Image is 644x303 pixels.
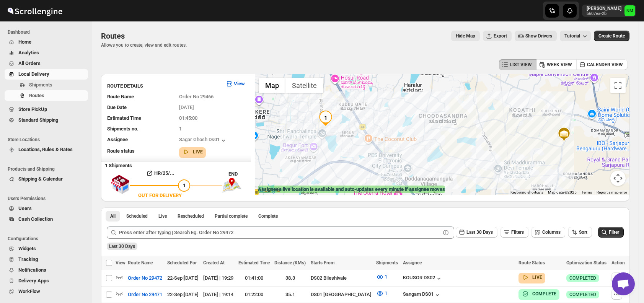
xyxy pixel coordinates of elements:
[582,5,636,17] button: User menu
[107,137,128,142] span: Assignee
[106,211,120,222] button: All routes
[376,260,398,266] span: Shipments
[5,90,88,101] button: Routes
[123,272,167,284] button: Order No 29472
[5,254,88,265] button: Tracking
[107,94,134,99] span: Route Name
[215,213,248,219] span: Partial complete
[18,256,38,262] span: Tracking
[8,29,88,35] span: Dashboard
[5,214,88,225] button: Cash Collection
[116,260,126,266] span: View
[564,33,580,39] span: Tutorial
[518,260,545,266] span: Route Status
[221,78,249,90] button: View
[311,274,372,282] div: DS02 Bileshivale
[138,192,182,199] div: OUT FOR DELIVERY
[372,271,392,283] button: 1
[126,213,148,219] span: Scheduled
[548,190,577,194] span: Map data ©2025
[569,292,596,298] span: COMPLETED
[8,195,88,202] span: Users Permissions
[566,260,607,266] span: Optimization Status
[182,148,203,156] button: LIVE
[515,31,557,41] button: Show Drivers
[6,1,64,20] img: ScrollEngine
[18,246,36,251] span: Widgets
[234,81,245,86] b: View
[532,275,542,280] b: LIVE
[5,47,88,58] button: Analytics
[5,37,88,47] button: Home
[285,78,323,93] button: Show satellite imagery
[179,104,194,110] span: [DATE]
[587,62,623,68] span: CALENDER VIEW
[18,147,73,152] span: Locations, Rules & Rates
[274,274,306,282] div: 38.3
[119,226,440,239] input: Press enter after typing | Search Eg. Order No 29472
[483,31,512,41] button: Export
[581,190,592,194] a: Terms (opens in new tab)
[579,230,587,235] span: Sort
[167,275,199,281] span: 22-Sep | [DATE]
[179,115,197,121] span: 01:45:00
[532,227,565,238] button: Columns
[576,59,628,70] button: CALENDER VIEW
[179,137,227,144] button: Sagar Ghosh Ds01
[522,290,556,298] button: COMPLETE
[403,275,443,282] button: KOUSOR DS02
[18,278,49,283] span: Delivery Apps
[499,59,536,70] button: LIST VIEW
[111,169,130,199] img: shop.svg
[101,159,132,168] b: 1 Shipments
[238,260,270,266] span: Estimated Time
[183,182,186,188] span: 1
[130,167,190,179] button: HR/25/...
[18,60,41,66] span: All Orders
[5,203,88,214] button: Users
[610,171,626,186] button: Map camera controls
[179,94,214,99] span: Order No 29466
[5,80,88,90] button: Shipments
[594,31,629,41] button: Create Route
[107,104,127,110] span: Due Date
[109,244,135,249] span: Last 30 Days
[18,205,32,211] span: Users
[510,62,532,68] span: LIST VIEW
[494,33,507,39] span: Export
[466,230,493,235] span: Last 30 Days
[222,178,241,192] img: trip_end.png
[29,93,44,98] span: Routes
[624,5,635,16] span: Narjit Magar
[179,126,182,132] span: 1
[318,111,333,126] div: 1
[385,274,387,280] span: 1
[8,137,88,143] span: Store Locations
[569,275,596,281] span: COMPLETED
[598,227,624,238] button: Filter
[238,274,270,282] div: 01:41:00
[193,149,203,155] b: LIVE
[311,260,334,266] span: Starts From
[611,260,625,266] span: Action
[18,50,39,55] span: Analytics
[258,213,278,219] span: Complete
[532,291,556,296] b: COMPLETE
[258,186,445,193] label: Assignee's live location is available and auto-updates every minute if assignee moves
[403,291,441,299] button: Sangam DS01
[101,42,187,48] p: Allows you to create, view and edit routes.
[167,260,197,266] span: Scheduled For
[536,59,577,70] button: WEEK VIEW
[18,106,47,112] span: Store PickUp
[5,243,88,254] button: Widgets
[29,82,52,88] span: Shipments
[238,291,270,298] div: 01:22:00
[525,33,552,39] span: Show Drivers
[597,190,627,194] a: Report a map error
[547,62,572,68] span: WEEK VIEW
[8,166,88,172] span: Products and Shipping
[5,174,88,184] button: Shipping & Calendar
